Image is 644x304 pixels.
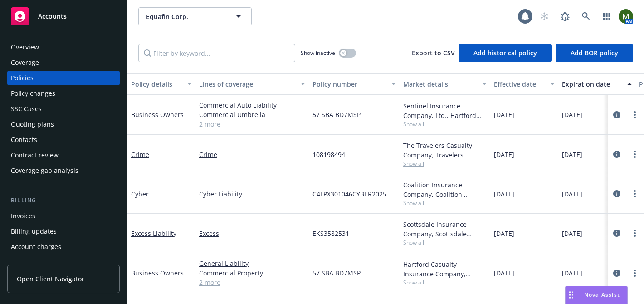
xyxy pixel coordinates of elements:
span: [DATE] [562,189,582,199]
span: [DATE] [494,150,514,159]
button: Policy number [309,73,400,95]
div: Drag to move [566,286,577,304]
button: Equafin Corp. [138,7,252,25]
a: Crime [131,150,149,159]
span: Open Client Navigator [17,274,84,284]
a: circleInformation [611,109,622,120]
a: Search [577,7,595,25]
span: [DATE] [494,110,514,119]
div: Contacts [11,132,37,147]
a: Start snowing [535,7,553,25]
span: Nova Assist [584,291,620,299]
button: Add BOR policy [556,44,633,62]
span: [DATE] [494,189,514,199]
div: The Travelers Casualty Company, Travelers Insurance [403,141,487,160]
a: Account charges [7,240,120,254]
a: Coverage gap analysis [7,163,120,178]
div: Policy number [312,79,386,89]
span: [DATE] [562,229,582,238]
div: SSC Cases [11,102,42,116]
div: Market details [403,79,477,89]
span: 57 SBA BD7MSP [312,110,361,119]
span: Equafin Corp. [146,12,224,21]
span: Show all [403,199,487,207]
div: Installment plans [11,255,64,270]
span: Show inactive [301,49,335,57]
a: Commercial Auto Liability [199,100,305,110]
span: Show all [403,239,487,246]
a: Report a Bug [556,7,574,25]
div: Contract review [11,148,59,162]
span: [DATE] [562,268,582,278]
a: more [629,149,640,160]
div: Policy details [131,79,182,89]
a: Excess Liability [131,229,176,238]
a: circleInformation [611,228,622,239]
div: Expiration date [562,79,622,89]
a: Billing updates [7,224,120,239]
a: 2 more [199,119,305,129]
a: Policy changes [7,86,120,101]
a: General Liability [199,259,305,268]
div: Scottsdale Insurance Company, Scottsdale Insurance Company (Nationwide), CRC Group [403,220,487,239]
a: 2 more [199,278,305,287]
a: more [629,268,640,279]
span: 57 SBA BD7MSP [312,268,361,278]
span: C4LPX301046CYBER2025 [312,189,386,199]
a: more [629,228,640,239]
div: Coalition Insurance Company, Coalition Insurance Solutions (Carrier), CRC Group [403,180,487,199]
div: Coverage gap analysis [11,163,78,178]
button: Nova Assist [565,286,628,304]
a: Excess [199,229,305,238]
a: circleInformation [611,149,622,160]
div: Sentinel Insurance Company, Ltd., Hartford Insurance Group [403,101,487,120]
div: Account charges [11,240,61,254]
div: Quoting plans [11,117,54,132]
div: Overview [11,40,39,54]
span: [DATE] [562,150,582,159]
span: Export to CSV [412,49,455,57]
a: Invoices [7,209,120,223]
a: Contract review [7,148,120,162]
a: circleInformation [611,268,622,279]
a: Cyber [131,190,149,198]
button: Export to CSV [412,44,455,62]
a: circleInformation [611,188,622,199]
div: Billing [7,196,120,205]
button: Lines of coverage [195,73,309,95]
button: Add historical policy [459,44,552,62]
div: Effective date [494,79,545,89]
a: Quoting plans [7,117,120,132]
a: more [629,188,640,199]
span: 108198494 [312,150,345,159]
button: Market details [400,73,490,95]
button: Expiration date [558,73,635,95]
span: [DATE] [562,110,582,119]
a: Overview [7,40,120,54]
span: Show all [403,120,487,128]
a: Switch app [598,7,616,25]
div: Policies [11,71,34,85]
a: Crime [199,150,305,159]
a: SSC Cases [7,102,120,116]
span: [DATE] [494,229,514,238]
span: EKS3582531 [312,229,349,238]
a: Business Owners [131,110,184,119]
div: Billing updates [11,224,57,239]
a: Commercial Umbrella [199,110,305,119]
div: Lines of coverage [199,79,295,89]
a: Business Owners [131,269,184,277]
a: Contacts [7,132,120,147]
a: Policies [7,71,120,85]
span: Show all [403,279,487,286]
button: Policy details [127,73,195,95]
img: photo [619,9,633,24]
a: Coverage [7,55,120,70]
span: Accounts [38,13,67,20]
a: Accounts [7,4,120,29]
div: Policy changes [11,86,55,101]
span: Add historical policy [473,49,537,57]
button: Effective date [490,73,558,95]
a: Commercial Property [199,268,305,278]
span: [DATE] [494,268,514,278]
